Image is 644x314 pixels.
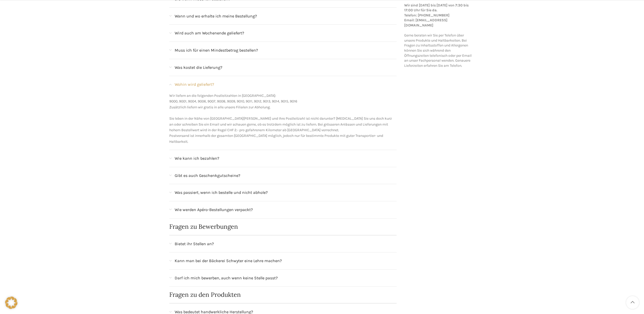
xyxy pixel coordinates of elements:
[169,93,397,145] p: Wir liefern an die folgenden Postleitzahlen in [GEOGRAPHIC_DATA]: 9000, 9001, 9004, 9006, 9007, 9...
[404,3,469,13] strong: Wir sind [DATE] bis [DATE] von 7:30 bis 17:00 Uhr für Sie da.
[626,296,639,309] a: Scroll to top button
[175,64,222,71] span: Was kostet die Lieferung?
[175,13,257,20] span: Wann und wo erhalte ich meine Bestellung?
[175,258,282,264] span: Kann man bei der Bäckerei Schwyter eine Lehre machen?
[175,172,240,179] span: Gibt es auch Geschenkgutscheine?
[175,47,258,54] span: Muss ich für einen Mindestbetrag bestellen?
[404,3,475,68] p: Gerne beraten wir Sie per Telefon über unsere Produkte und Haltbarkeiten. Bei Fragen zu Inhaltsst...
[404,13,450,17] strong: Telefon: [PHONE_NUMBER]
[404,18,448,27] strong: Email: [EMAIL_ADDRESS][DOMAIN_NAME]
[169,224,397,230] h2: Fragen zu Bewerbungen
[175,241,214,247] span: Bietet ihr Stellen an?
[169,292,397,298] h2: Fragen zu den Produkten
[175,81,214,88] span: Wohin wird geliefert?
[175,30,244,36] span: Wird auch am Wochenende geliefert?
[175,155,219,162] span: Wie kann ich bezahlen?
[175,206,253,213] span: Wie werden Apéro-Bestellungen verpackt?
[175,275,278,281] span: Darf ich mich bewerben, auch wenn keine Stelle passt?
[175,189,268,196] span: Was passiert, wenn ich bestelle und nicht abhole?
